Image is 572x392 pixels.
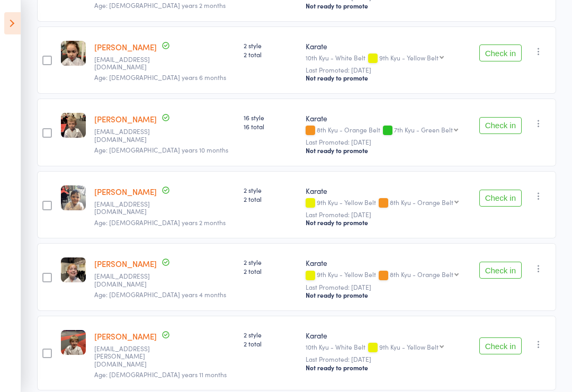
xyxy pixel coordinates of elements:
div: 10th Kyu - White Belt [306,54,467,63]
button: Check in [479,262,522,279]
div: Karate [306,113,467,123]
div: 8th Kyu - Orange Belt [390,199,453,206]
img: image1753768593.png [61,330,86,355]
a: [PERSON_NAME] [94,186,157,197]
div: Karate [306,41,467,51]
button: Check in [479,337,522,354]
img: image1741754997.png [61,185,86,210]
span: 2 total [244,266,297,275]
span: Age: [DEMOGRAPHIC_DATA] years 6 months [94,73,226,82]
small: Last Promoted: [DATE] [306,283,467,291]
small: adz-101@hotmail.com [94,128,163,143]
div: 8th Kyu - Orange Belt [306,126,467,135]
span: Age: [DEMOGRAPHIC_DATA] years 4 months [94,290,226,299]
img: image1716443198.png [61,113,86,138]
span: Age: [DEMOGRAPHIC_DATA] years 10 months [94,145,228,154]
span: 2 style [244,257,297,266]
div: 8th Kyu - Orange Belt [390,271,453,278]
div: 9th Kyu - Yellow Belt [379,343,439,350]
div: Not ready to promote [306,363,467,372]
a: [PERSON_NAME] [94,258,157,269]
span: Age: [DEMOGRAPHIC_DATA] years 2 months [94,1,226,10]
img: image1753941024.png [61,41,86,66]
a: [PERSON_NAME] [94,113,157,124]
a: [PERSON_NAME] [94,331,157,342]
div: Not ready to promote [306,2,467,10]
span: 2 total [244,339,297,348]
div: Not ready to promote [306,218,467,227]
div: 10th Kyu - White Belt [306,343,467,352]
a: [PERSON_NAME] [94,41,157,52]
img: image1738731050.png [61,257,86,282]
small: Last Promoted: [DATE] [306,211,467,218]
small: Last Promoted: [DATE] [306,138,467,146]
button: Check in [479,44,522,61]
div: 9th Kyu - Yellow Belt [306,271,467,280]
button: Check in [479,117,522,134]
span: 16 total [244,122,297,131]
span: 2 style [244,41,297,50]
button: Check in [479,190,522,207]
small: kel.j.mcmahon@gmail.com [94,345,163,368]
small: Last Promoted: [DATE] [306,66,467,74]
span: Age: [DEMOGRAPHIC_DATA] years 2 months [94,218,226,227]
small: r_orlandi77@hotmail.com [94,272,163,288]
small: Last Promoted: [DATE] [306,355,467,363]
small: Kylhills@gmail.com [94,200,163,216]
small: Becessery@gmail.com [94,56,163,71]
span: 2 total [244,194,297,203]
span: 2 total [244,50,297,59]
div: Karate [306,257,467,268]
span: 16 style [244,113,297,122]
div: 9th Kyu - Yellow Belt [379,54,439,61]
span: Age: [DEMOGRAPHIC_DATA] years 11 months [94,370,227,379]
div: 7th Kyu - Green Belt [394,126,453,133]
div: 9th Kyu - Yellow Belt [306,199,467,208]
span: 2 style [244,330,297,339]
div: Not ready to promote [306,291,467,299]
div: Not ready to promote [306,74,467,82]
div: Karate [306,330,467,341]
span: 2 style [244,185,297,194]
div: Karate [306,185,467,196]
div: Not ready to promote [306,146,467,155]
